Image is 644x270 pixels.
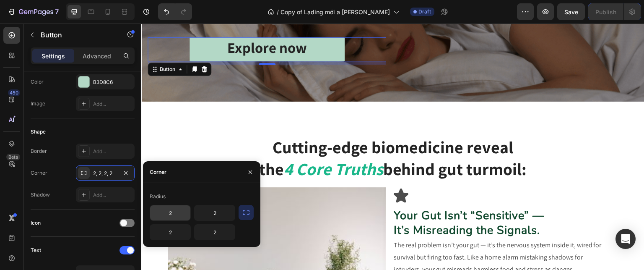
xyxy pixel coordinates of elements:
span: Copy of Lading mới a [PERSON_NAME] [280,8,390,16]
div: Corner [31,169,47,177]
div: Text [31,246,41,254]
div: Undo/Redo [158,3,192,20]
div: Publish [595,8,616,16]
div: Radius [150,193,166,200]
button: Save [557,3,585,20]
iframe: Design area [141,24,644,270]
div: Image [31,100,45,107]
h3: Your Gut Isn’t “Sensitive” — It’s Misreading the Signals. [252,184,470,215]
input: Auto [195,205,235,220]
input: Auto [195,225,235,240]
div: 450 [8,89,20,96]
div: Color [31,78,44,86]
span: Draft [418,8,431,16]
p: The real problem isn’t your gut — it’s the nervous system inside it, wired for survival but firin... [252,216,469,252]
div: Shape [31,128,46,136]
span: / [277,8,279,16]
div: Icon [31,219,41,227]
div: Add... [93,100,132,108]
p: 7 [55,7,59,17]
span: Save [564,8,578,16]
div: Add... [93,148,132,155]
div: Corner [150,168,166,176]
p: Settings [42,52,65,60]
div: Beta [6,154,20,160]
button: 7 [3,3,62,20]
i: 4 Core Truths [143,134,242,157]
div: Add... [93,191,132,199]
div: B3D8C6 [93,79,132,86]
div: Open Intercom Messenger [615,229,636,249]
div: Shadow [31,191,50,199]
input: Auto [150,225,190,240]
div: 2, 2, 2, 2 [93,170,117,177]
p: Advanced [83,52,111,60]
button: Publish [588,3,623,20]
input: Auto [150,205,190,220]
div: Border [31,147,47,155]
p: Button [41,30,112,40]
